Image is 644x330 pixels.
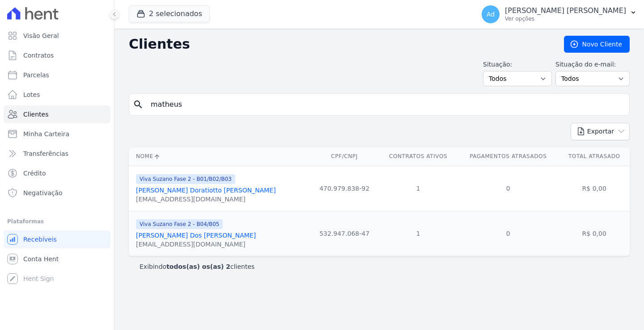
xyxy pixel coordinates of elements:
td: 1 [379,211,458,256]
span: Lotes [23,90,40,99]
a: Novo Cliente [564,36,630,53]
a: Lotes [4,86,110,104]
i: search [133,99,144,110]
span: Transferências [23,149,68,158]
td: R$ 0,00 [559,211,630,256]
span: Viva Suzano Fase 2 - B04/B05 [136,219,223,229]
th: Contratos Ativos [379,147,458,166]
a: Parcelas [4,66,110,84]
input: Buscar por nome, CPF ou e-mail [145,96,626,113]
span: Ad [487,11,495,17]
a: Clientes [4,105,110,123]
span: Visão Geral [23,31,59,40]
span: Recebíveis [23,235,57,244]
span: Conta Hent [23,255,59,263]
a: Transferências [4,145,110,163]
h2: Clientes [129,36,550,52]
a: Crédito [4,164,110,182]
th: Pagamentos Atrasados [458,147,559,166]
td: 470.979.838-92 [310,166,379,211]
a: [PERSON_NAME] Dos [PERSON_NAME] [136,232,256,239]
td: 0 [458,211,559,256]
a: Contratos [4,46,110,64]
p: [PERSON_NAME] [PERSON_NAME] [505,6,626,15]
th: Nome [129,147,310,166]
th: Total Atrasado [559,147,630,166]
a: Recebíveis [4,230,110,248]
div: [EMAIL_ADDRESS][DOMAIN_NAME] [136,195,276,204]
a: Visão Geral [4,27,110,45]
span: Clientes [23,110,48,119]
p: Exibindo clientes [140,262,254,271]
span: Minha Carteira [23,129,69,138]
th: CPF/CNPJ [310,147,379,166]
td: 1 [379,166,458,211]
a: Minha Carteira [4,125,110,143]
p: Ver opções [505,15,626,22]
span: Parcelas [23,71,49,79]
div: [EMAIL_ADDRESS][DOMAIN_NAME] [136,240,256,249]
label: Situação: [483,60,552,69]
label: Situação do e-mail: [555,60,630,69]
td: R$ 0,00 [559,166,630,211]
b: todos(as) os(as) 2 [166,263,230,270]
a: Negativação [4,184,110,202]
a: Conta Hent [4,250,110,268]
span: Contratos [23,51,54,60]
a: [PERSON_NAME] Doratiotto [PERSON_NAME] [136,187,276,194]
button: Exportar [571,123,630,140]
span: Viva Suzano Fase 2 - B01/B02/B03 [136,174,235,184]
td: 0 [458,166,559,211]
button: 2 selecionados [129,5,210,22]
span: Crédito [23,169,46,178]
div: Plataformas [7,216,107,227]
button: Ad [PERSON_NAME] [PERSON_NAME] Ver opções [475,2,644,27]
td: 532.947.068-47 [310,211,379,256]
span: Negativação [23,188,63,197]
